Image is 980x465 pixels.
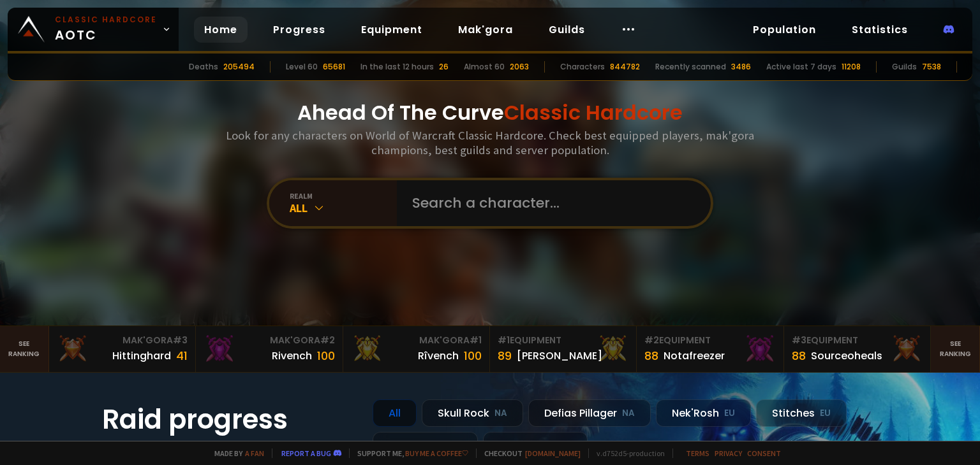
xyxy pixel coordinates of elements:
a: a fan [245,448,264,458]
a: Mak'Gora#2Rivench100 [196,326,343,372]
a: Consent [747,448,781,458]
a: Seeranking [931,326,980,372]
div: Stitches [756,399,847,427]
div: Rivench [272,348,312,364]
a: Buy me a coffee [405,448,468,458]
div: Hittinghard [112,348,171,364]
a: Progress [263,17,336,43]
a: Classic HardcoreAOTC [8,8,179,51]
span: Classic Hardcore [504,98,683,127]
span: v. d752d5 - production [588,448,665,458]
a: [DOMAIN_NAME] [525,448,581,458]
a: Terms [686,448,709,458]
span: # 3 [173,334,188,347]
a: #3Equipment88Sourceoheals [784,326,931,372]
div: Mak'Gora [351,334,482,347]
div: All [290,201,397,215]
div: Equipment [644,334,775,347]
div: Characters [560,61,605,73]
div: [PERSON_NAME] [517,348,602,364]
div: 844782 [610,61,640,73]
div: In the last 12 hours [360,61,434,73]
small: Classic Hardcore [55,14,157,25]
div: Guilds [892,61,917,73]
a: Mak'gora [448,17,523,43]
div: Mak'Gora [57,334,188,347]
div: 3486 [731,61,751,73]
div: Rîvench [418,348,459,364]
span: Made by [207,448,264,458]
a: Population [743,17,826,43]
div: realm [290,191,397,201]
div: Mak'Gora [204,334,334,347]
small: EU [724,407,735,420]
div: 65681 [323,61,345,73]
span: # 3 [792,334,806,347]
div: Equipment [792,334,923,347]
div: 7538 [922,61,941,73]
div: 41 [176,347,188,364]
div: 100 [317,347,335,364]
small: EU [820,407,831,420]
a: Equipment [351,17,433,43]
h1: Ahead Of The Curve [297,97,683,128]
div: 88 [792,347,806,364]
a: Mak'Gora#3Hittinghard41 [49,326,196,372]
span: # 1 [498,334,510,347]
span: Checkout [476,448,581,458]
a: #1Equipment89[PERSON_NAME] [490,326,637,372]
div: 205494 [223,61,255,73]
div: Soulseeker [483,432,588,459]
div: 2063 [510,61,529,73]
div: Skull Rock [422,399,523,427]
div: 100 [464,347,482,364]
a: Mak'Gora#1Rîvench100 [343,326,490,372]
div: Level 60 [286,61,318,73]
a: Privacy [715,448,742,458]
input: Search a character... [405,180,695,226]
span: Support me, [349,448,468,458]
div: Notafreezer [664,348,725,364]
div: Almost 60 [464,61,505,73]
small: NA [622,407,635,420]
a: Statistics [842,17,918,43]
span: AOTC [55,14,157,45]
span: # 2 [644,334,659,347]
div: 89 [498,347,512,364]
a: #2Equipment88Notafreezer [637,326,783,372]
h3: Look for any characters on World of Warcraft Classic Hardcore. Check best equipped players, mak'g... [221,128,759,157]
div: Recently scanned [655,61,726,73]
div: Active last 7 days [766,61,836,73]
a: Guilds [538,17,595,43]
div: Sourceoheals [811,348,882,364]
div: 26 [439,61,449,73]
div: Doomhowl [373,432,478,459]
span: # 1 [470,334,482,347]
small: NA [449,440,462,452]
div: Equipment [498,334,628,347]
small: NA [494,407,507,420]
small: EU [561,440,572,452]
div: Defias Pillager [528,399,651,427]
div: All [373,399,417,427]
div: Deaths [189,61,218,73]
div: 88 [644,347,658,364]
div: 11208 [842,61,861,73]
div: Nek'Rosh [656,399,751,427]
a: Report a bug [281,448,331,458]
span: # 2 [320,334,335,347]
h1: Raid progress [102,399,357,440]
a: Home [194,17,248,43]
